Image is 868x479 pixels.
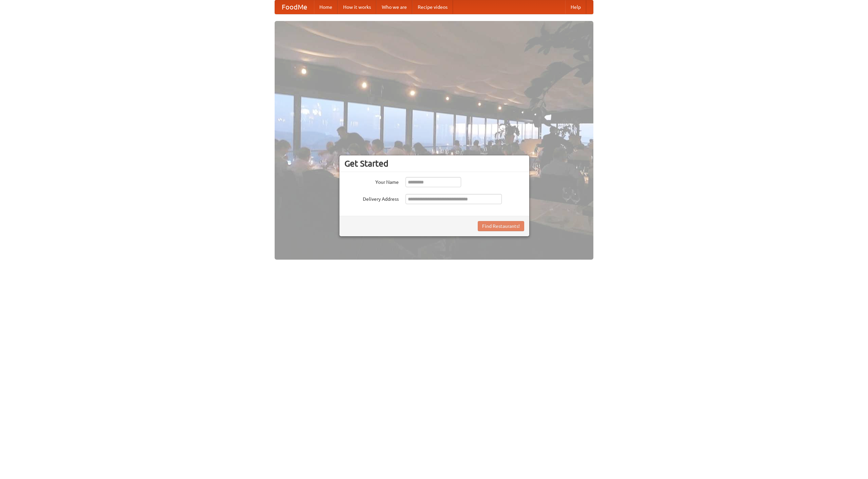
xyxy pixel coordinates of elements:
h3: Get Started [344,158,524,169]
button: Find Restaurants! [478,221,524,231]
a: FoodMe [275,0,314,14]
a: Who we are [376,0,412,14]
a: Recipe videos [412,0,453,14]
label: Your Name [344,177,399,186]
a: Home [314,0,338,14]
a: How it works [338,0,376,14]
label: Delivery Address [344,194,399,202]
a: Help [565,0,586,14]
